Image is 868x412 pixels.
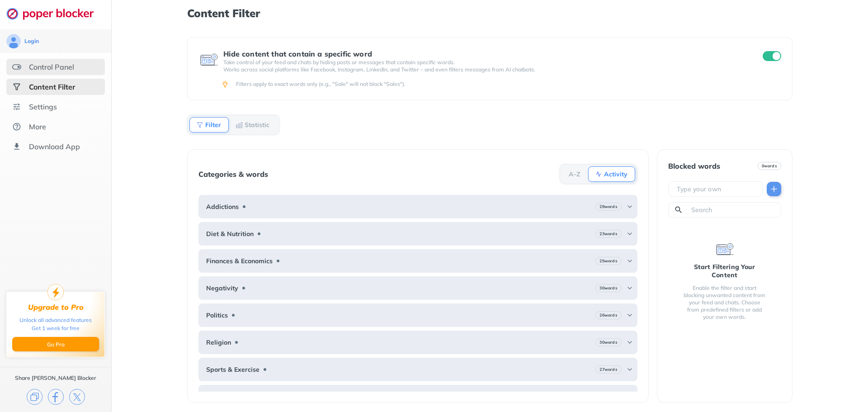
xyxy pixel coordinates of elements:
b: 30 words [599,285,617,291]
b: 0 words [762,163,777,169]
b: 30 words [599,339,617,346]
b: Negativity [206,284,238,292]
b: Diet & Nutrition [206,230,254,237]
b: Statistic [245,122,269,128]
b: Religion [206,339,231,346]
h1: Content Filter [187,7,792,19]
img: avatar.svg [6,34,21,48]
b: 23 words [599,231,617,237]
div: Unlock all advanced features [19,316,92,324]
div: Enable the filter and start blocking unwanted content from your feed and chats. Choose from prede... [683,284,767,321]
input: Search [690,205,777,214]
div: Get 1 week for free [32,324,80,332]
div: Filters apply to exact words only (e.g., "Sale" will not block "Sales"). [236,81,779,88]
b: 27 words [599,366,617,373]
div: Content Filter [29,82,75,91]
div: Categories & words [198,170,268,178]
div: Download App [29,142,80,151]
b: Addictions [206,203,239,210]
b: Activity [604,171,627,177]
p: Works across social platforms like Facebook, Instagram, LinkedIn, and Twitter – and even filters ... [223,66,746,73]
img: logo-webpage.svg [6,7,104,20]
b: Finances & Economics [206,257,273,265]
img: Filter [196,121,203,128]
img: features.svg [12,62,21,71]
b: Filter [205,122,221,128]
input: Type your own [676,185,759,194]
div: Share [PERSON_NAME] Blocker [15,374,96,382]
b: A-Z [569,171,580,177]
div: Login [24,38,39,45]
img: Statistic [236,121,243,128]
img: upgrade-to-pro.svg [47,284,64,300]
b: 25 words [599,258,617,264]
div: Start Filtering Your Content [683,263,767,279]
img: settings.svg [12,102,21,111]
div: Hide content that contain a specific word [223,50,746,58]
img: download-app.svg [12,142,21,151]
button: Go Pro [12,337,99,351]
img: copy.svg [27,389,42,405]
img: facebook.svg [48,389,64,405]
b: 26 words [599,312,617,318]
img: Activity [595,170,602,178]
div: Upgrade to Pro [28,303,84,312]
div: Control Panel [29,62,74,71]
b: Politics [206,312,228,319]
img: about.svg [12,122,21,131]
img: social-selected.svg [12,82,21,91]
div: Blocked words [668,162,720,170]
b: 29 words [599,204,617,210]
div: Settings [29,102,57,111]
p: Take control of your feed and chats by hiding posts or messages that contain specific words. [223,59,746,66]
div: More [29,122,46,131]
img: x.svg [69,389,85,405]
b: Sports & Exercise [206,366,259,373]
